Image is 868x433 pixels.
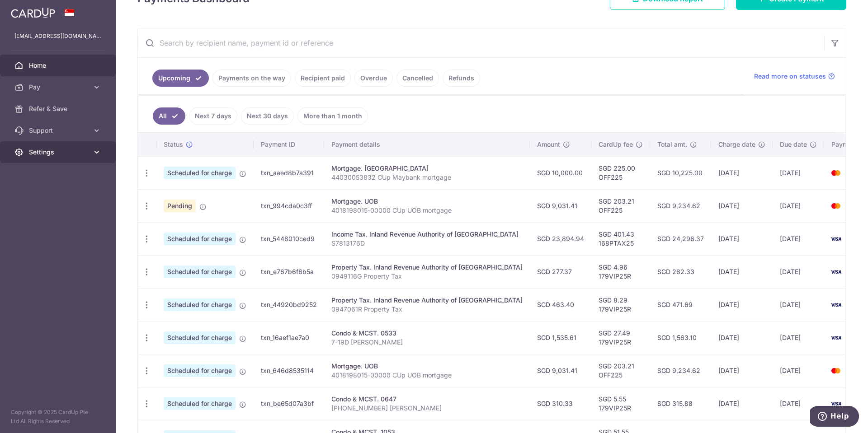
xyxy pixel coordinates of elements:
[241,107,294,125] a: Next 30 days
[295,70,351,87] a: Recipient paid
[591,222,650,255] td: SGD 401.43 168PTAX25
[711,288,773,321] td: [DATE]
[331,362,523,371] div: Mortgage. UOB
[773,156,824,189] td: [DATE]
[657,140,687,149] span: Total amt.
[354,70,393,87] a: Overdue
[827,266,845,277] img: Bank Card
[530,387,591,420] td: SGD 310.33
[331,404,523,413] p: [PHONE_NUMBER] [PERSON_NAME]
[164,331,236,344] span: Scheduled for charge
[711,354,773,387] td: [DATE]
[254,222,324,255] td: txn_5448010ced9
[530,288,591,321] td: SGD 463.40
[164,233,236,245] span: Scheduled for charge
[780,140,807,149] span: Due date
[711,387,773,420] td: [DATE]
[331,230,523,239] div: Income Tax. Inland Revenue Authority of [GEOGRAPHIC_DATA]
[773,288,824,321] td: [DATE]
[827,332,845,343] img: Bank Card
[164,167,236,179] span: Scheduled for charge
[254,387,324,420] td: txn_be65d07a3bf
[254,321,324,354] td: txn_16aef1ae7a0
[650,387,711,420] td: SGD 315.88
[650,288,711,321] td: SGD 471.69
[530,189,591,222] td: SGD 9,031.41
[331,239,523,248] p: S7813176D
[591,321,650,354] td: SGD 27.49 179VIP25R
[773,321,824,354] td: [DATE]
[254,189,324,222] td: txn_994cda0c3ff
[599,140,633,149] span: CardUp fee
[591,189,650,222] td: SGD 203.21 OFF225
[530,255,591,288] td: SGD 277.37
[164,140,183,149] span: Status
[331,263,523,272] div: Property Tax. Inland Revenue Authority of [GEOGRAPHIC_DATA]
[331,272,523,281] p: 0949116G Property Tax
[164,265,236,278] span: Scheduled for charge
[443,70,480,87] a: Refunds
[711,255,773,288] td: [DATE]
[773,255,824,288] td: [DATE]
[650,222,711,255] td: SGD 24,296.37
[212,70,291,87] a: Payments on the way
[754,72,835,81] a: Read more on statuses
[530,321,591,354] td: SGD 1,535.61
[29,61,89,70] span: Home
[396,70,439,87] a: Cancelled
[810,406,859,428] iframe: Opens a widget where you can find more information
[331,329,523,338] div: Condo & MCST. 0533
[331,197,523,206] div: Mortgage. UOB
[591,387,650,420] td: SGD 5.55 179VIP25R
[189,107,237,125] a: Next 7 days
[591,288,650,321] td: SGD 8.29 179VIP25R
[254,354,324,387] td: txn_646d8535114
[827,233,845,244] img: Bank Card
[254,133,324,156] th: Payment ID
[773,354,824,387] td: [DATE]
[29,83,89,92] span: Pay
[537,140,560,149] span: Amount
[591,156,650,189] td: SGD 225.00 OFF225
[773,189,824,222] td: [DATE]
[331,395,523,404] div: Condo & MCST. 0647
[827,365,845,376] img: Bank Card
[20,6,39,14] span: Help
[650,354,711,387] td: SGD 9,234.62
[14,32,101,41] p: [EMAIL_ADDRESS][DOMAIN_NAME]
[254,156,324,189] td: txn_aaed8b7a391
[331,371,523,380] p: 4018198015-00000 CUp UOB mortgage
[530,354,591,387] td: SGD 9,031.41
[152,70,209,87] a: Upcoming
[591,255,650,288] td: SGD 4.96 179VIP25R
[827,299,845,310] img: Bank Card
[138,28,824,57] input: Search by recipient name, payment id or reference
[254,288,324,321] td: txn_44920bd9252
[650,321,711,354] td: SGD 1,563.10
[530,156,591,189] td: SGD 10,000.00
[324,133,530,156] th: Payment details
[164,298,236,311] span: Scheduled for charge
[530,222,591,255] td: SGD 23,894.94
[331,173,523,182] p: 44030053832 CUp Maybank mortgage
[29,104,89,113] span: Refer & Save
[827,168,845,178] img: Bank Card
[718,140,755,149] span: Charge date
[331,206,523,215] p: 4018198015-00000 CUp UOB mortgage
[711,156,773,189] td: [DATE]
[754,72,826,81] span: Read more on statuses
[29,148,89,157] span: Settings
[773,387,824,420] td: [DATE]
[164,200,196,212] span: Pending
[591,354,650,387] td: SGD 203.21 OFF225
[650,255,711,288] td: SGD 282.33
[711,321,773,354] td: [DATE]
[827,200,845,211] img: Bank Card
[331,296,523,305] div: Property Tax. Inland Revenue Authority of [GEOGRAPHIC_DATA]
[331,305,523,314] p: 0947061R Property Tax
[650,156,711,189] td: SGD 10,225.00
[711,222,773,255] td: [DATE]
[827,398,845,409] img: Bank Card
[153,107,185,125] a: All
